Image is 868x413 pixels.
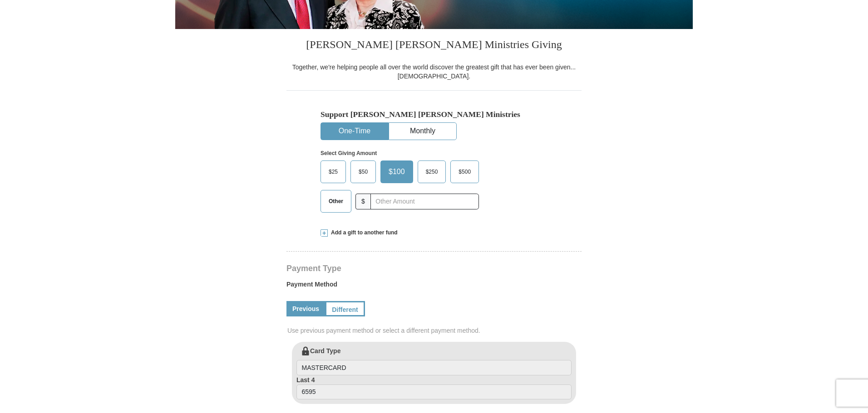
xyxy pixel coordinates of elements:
input: Other Amount [370,194,479,209]
span: $100 [384,165,409,179]
span: Use previous payment method or select a different payment method. [287,326,582,335]
h3: [PERSON_NAME] [PERSON_NAME] Ministries Giving [286,29,582,63]
label: Last 4 [296,375,572,400]
span: $500 [454,165,475,179]
a: Previous [286,301,325,316]
input: Card Type [296,360,572,375]
span: $250 [421,165,443,179]
span: $50 [354,165,372,179]
label: Card Type [296,346,572,375]
label: Payment Method [286,280,582,293]
div: Together, we're helping people all over the world discover the greatest gift that has ever been g... [286,63,582,81]
button: One-Time [321,123,388,140]
span: Add a gift to another fund [328,229,398,237]
button: Monthly [389,123,456,140]
input: Last 4 [296,384,572,400]
h5: Support [PERSON_NAME] [PERSON_NAME] Ministries [321,110,547,119]
span: Other [324,194,348,208]
span: $25 [324,165,342,179]
span: $ [355,194,371,209]
h4: Payment Type [286,265,582,272]
a: Different [325,301,365,316]
strong: Select Giving Amount [321,150,377,156]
